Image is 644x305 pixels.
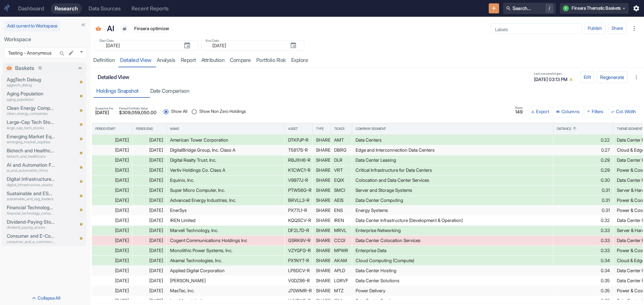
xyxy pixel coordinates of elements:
button: config [580,72,594,83]
a: attribution [199,54,227,67]
div: IREN [334,216,348,225]
div: Recent Reports [131,5,169,12]
div: AMT [334,135,348,145]
div: DigitalBridge Group, Inc. Class A [170,145,281,155]
div: Period End [136,127,153,131]
div: Theme Segment [617,127,643,131]
div: Colocation and Data Center Services [356,175,550,185]
div: Advanced Energy Industries, Inc. [170,196,281,205]
button: Search.../ [503,3,556,14]
div: Digital Realty Trust, Inc. [170,155,281,165]
a: AggTech Debugaggtech_debug [7,76,55,88]
p: Dividend-Paying Stocks [7,218,55,226]
div: Power Delivery [356,286,550,296]
a: Biotech and Healthcarebiotech_and_healthcare [7,147,55,159]
div: Data Centers [356,135,550,145]
span: Finsera optimizer [132,26,172,31]
div: [DATE] [136,155,163,165]
button: Publish [584,23,605,34]
p: Digital Infrastructure Stocks [7,175,55,183]
label: Start Date [99,38,114,43]
p: Sustainable and ESG Leaders [7,190,55,197]
a: Sustainable and ESG Leaderssustainable_and_esg_leaders [7,190,55,202]
p: consumer_and_e_commerce_businesses [7,239,55,245]
input: yyyy-mm-dd [208,42,284,50]
span: [DATE] 03:13 PM [534,76,575,83]
div: Marvell Technology, Inc. [170,226,281,235]
div: Equinix, Inc. [170,175,281,185]
div: 0.31 [557,206,610,215]
div: [DATE] [95,256,129,265]
span: Snapshot For [95,107,113,110]
div: SHARE [316,185,327,195]
a: Financial Technology Companiesfinancial_technology_companies [7,204,55,216]
div: Enterprise Networking [356,226,550,235]
div: [DATE] [136,226,163,235]
div: LP8DCV-R [288,266,309,276]
div: resource tabs [91,54,644,67]
div: Definition [93,57,115,64]
a: Digital Infrastructure Stocksdigital_infrastructure_stocks [7,175,55,187]
div: V0DZ86-R [288,276,309,286]
div: Research [55,5,78,12]
a: Large-Cap Tech Stockslarge_cap_tech_stocks [7,119,55,131]
div: 0.29 [557,165,610,175]
div: [PERSON_NAME] [170,276,281,286]
div: VRT [334,165,348,175]
div: SHARE [316,155,327,165]
div: SHARE [316,246,327,255]
div: Data Center Hosting [356,266,550,276]
div: DTKPJP-R [288,135,309,145]
div: 0.31 [557,196,610,205]
div: Asset [288,127,298,131]
p: Large-Cap Tech Stocks [7,119,55,126]
div: Distance [557,127,571,131]
button: Collapse Sidebar [78,20,88,29]
div: Data Center Solutions [356,276,550,286]
div: [DATE] [95,206,129,215]
div: PX1NYT-R [288,256,309,265]
p: Clean Energy Companies [7,104,55,112]
div: MPWR [334,246,348,255]
p: biotech_and_healthcare [7,154,55,159]
span: Rows [515,106,523,109]
div: Testing - Anonymous [4,48,87,58]
div: J70WMR-R [288,286,309,296]
div: SHARE [316,135,327,145]
div: 0.35 [557,286,610,296]
div: SHARE [316,276,327,286]
div: DF2L7D-R [288,226,309,235]
div: CCOI [334,236,348,245]
div: Holdings Snapshot [96,88,139,94]
a: AI and Automation Firmsai_and_automation_firms [7,161,55,173]
p: Emerging Market Equities [7,133,55,140]
div: [DATE] [95,145,129,155]
div: [DATE] [136,236,163,245]
button: Show filters [584,106,607,118]
div: Ticker [334,127,344,131]
a: Dashboard [14,3,48,14]
div: [DATE] [136,256,163,265]
div: Server and Storage Systems [356,185,550,195]
div: 0.33 [557,226,610,235]
div: [DATE] [136,286,163,296]
div: IREN Limited [170,216,281,225]
div: T5817S-R [288,145,309,155]
span: $ 309,059,050.00 [119,110,157,115]
div: [DATE] [136,216,163,225]
div: EQIX [334,175,348,185]
div: Baskets12 [3,62,87,74]
button: Search... [57,49,67,58]
div: [DATE] [136,206,163,215]
div: [DATE] [136,276,163,286]
a: analysis [154,54,178,67]
p: Biotech and Healthcare [7,147,55,154]
button: Collapse All [1,293,89,304]
div: GSRK8V-R [288,236,309,245]
a: compare [227,54,254,67]
div: [DATE] [95,196,129,205]
div: V9977J-R [288,175,309,185]
div: [DATE] [95,175,129,185]
span: Period Portfolio Value [119,107,157,110]
div: DLR [334,155,348,165]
